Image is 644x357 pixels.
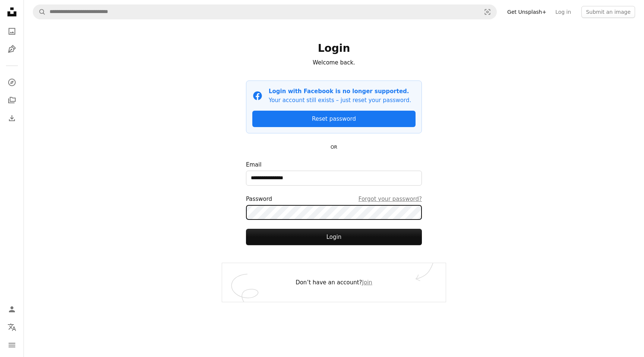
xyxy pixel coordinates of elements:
p: Login with Facebook is no longer supported. [269,87,411,96]
a: Photos [4,24,19,39]
div: Password [246,195,422,203]
p: Your account still exists – just reset your password. [269,96,411,105]
a: Explore [4,75,19,90]
button: Login [246,229,422,245]
form: Find visuals sitewide [33,4,497,19]
button: Search Unsplash [33,5,46,19]
button: Visual search [479,5,496,19]
button: Menu [4,338,19,353]
h1: Login [246,42,422,55]
button: Language [4,320,19,335]
a: Forgot your password? [359,195,422,203]
div: Don’t have an account? [222,263,446,302]
a: Log in [551,6,575,18]
a: Illustrations [4,42,19,57]
a: Home — Unsplash [4,4,19,21]
button: Submit an image [581,6,635,18]
a: Reset password [252,111,416,127]
a: Get Unsplash+ [503,6,551,18]
input: PasswordForgot your password? [246,205,422,220]
a: Download History [4,111,19,126]
small: OR [331,145,337,150]
label: Email [246,160,422,186]
input: Email [246,171,422,186]
a: Log in / Sign up [4,302,19,317]
a: Join [362,279,372,286]
a: Collections [4,93,19,108]
p: Welcome back. [246,58,422,67]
